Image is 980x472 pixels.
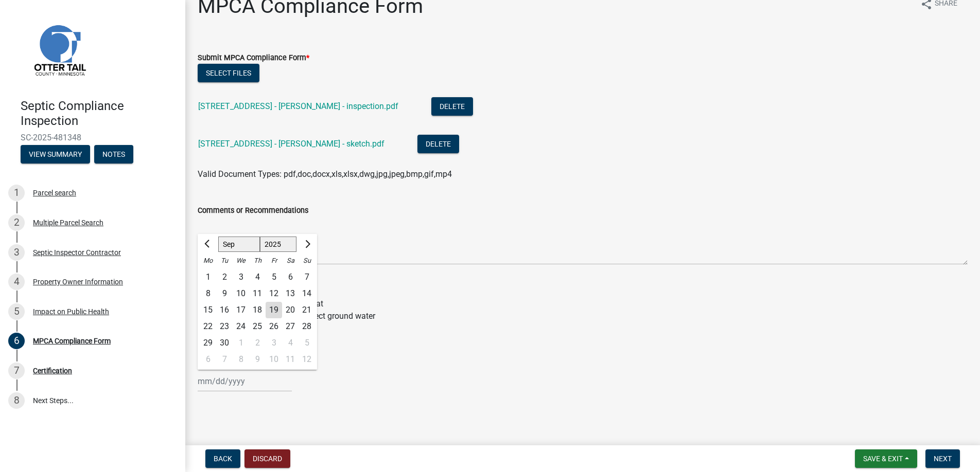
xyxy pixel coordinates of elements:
div: 5 [299,335,315,351]
div: Fr [266,252,282,269]
div: 16 [216,302,233,318]
div: Tuesday, September 2, 2025 [216,269,233,285]
div: Su [299,252,315,269]
div: 27 [282,318,299,335]
div: 14 [299,285,315,302]
div: Tuesday, September 23, 2025 [216,318,233,335]
span: Save & Exit [863,455,903,463]
div: 30 [216,335,233,351]
div: 4 [8,274,25,290]
div: Friday, October 10, 2025 [266,351,282,368]
div: 17 [233,302,249,318]
wm-modal-confirm: Delete Document [417,140,459,150]
button: Notes [94,145,133,164]
div: 6 [282,269,299,285]
div: 4 [282,335,299,351]
a: [STREET_ADDRESS] - [PERSON_NAME] - inspection.pdf [198,101,398,111]
div: 8 [233,351,249,368]
div: Sunday, September 28, 2025 [299,318,315,335]
div: 11 [249,285,266,302]
div: Thursday, September 11, 2025 [249,285,266,302]
button: Back [205,449,240,468]
div: 4 [249,269,266,285]
div: 1 [8,185,25,201]
div: 9 [216,285,233,302]
div: Monday, September 8, 2025 [200,285,216,302]
div: Tuesday, October 7, 2025 [216,351,233,368]
button: Select files [198,64,259,82]
div: Thursday, October 2, 2025 [249,335,266,351]
div: 15 [200,302,216,318]
div: Wednesday, September 24, 2025 [233,318,249,335]
div: 3 [233,269,249,285]
div: Friday, October 3, 2025 [266,335,282,351]
div: Sa [282,252,299,269]
div: Monday, September 22, 2025 [200,318,216,335]
div: Monday, September 29, 2025 [200,335,216,351]
div: 18 [249,302,266,318]
div: 10 [233,285,249,302]
div: 5 [8,303,25,320]
div: 26 [266,318,282,335]
div: Friday, September 12, 2025 [266,285,282,302]
div: Sunday, September 21, 2025 [299,302,315,318]
div: Friday, September 19, 2025 [266,302,282,318]
div: 1 [200,269,216,285]
div: 2 [216,269,233,285]
input: mm/dd/yyyy [198,371,292,392]
div: Saturday, October 4, 2025 [282,335,299,351]
button: Previous month [202,236,214,252]
div: Sunday, September 7, 2025 [299,269,315,285]
div: 7 [299,269,315,285]
img: Otter Tail County, Minnesota [21,11,98,88]
div: Multiple Parcel Search [33,219,103,226]
div: Wednesday, September 10, 2025 [233,285,249,302]
div: Friday, September 5, 2025 [266,269,282,285]
div: 28 [299,318,315,335]
div: 10 [266,351,282,368]
label: Comments or Recommendations [198,207,308,214]
span: Next [934,455,952,463]
select: Select month [218,237,260,252]
wm-modal-confirm: Summary [21,151,90,159]
a: [STREET_ADDRESS] - [PERSON_NAME] - sketch.pdf [198,139,384,149]
wm-modal-confirm: Delete Document [431,102,473,112]
div: Sunday, October 5, 2025 [299,335,315,351]
div: Th [249,252,266,269]
div: Friday, September 26, 2025 [266,318,282,335]
div: 1 [233,335,249,351]
div: Tu [216,252,233,269]
div: 13 [282,285,299,302]
div: 12 [266,285,282,302]
div: Wednesday, October 1, 2025 [233,335,249,351]
div: 29 [200,335,216,351]
div: Parcel search [33,189,76,196]
div: Wednesday, October 8, 2025 [233,351,249,368]
div: Monday, September 15, 2025 [200,302,216,318]
button: Delete [431,97,473,116]
div: Saturday, September 6, 2025 [282,269,299,285]
div: Mo [200,252,216,269]
div: 2 [249,335,266,351]
div: We [233,252,249,269]
button: Save & Exit [855,449,917,468]
div: Thursday, October 9, 2025 [249,351,266,368]
div: Property Owner Information [33,278,123,285]
div: 23 [216,318,233,335]
button: Discard [244,449,290,468]
div: 2 [8,214,25,231]
div: Wednesday, September 3, 2025 [233,269,249,285]
div: Tuesday, September 16, 2025 [216,302,233,318]
div: Sunday, September 14, 2025 [299,285,315,302]
div: 11 [282,351,299,368]
span: Valid Document Types: pdf,doc,docx,xls,xlsx,dwg,jpg,jpeg,bmp,gif,mp4 [198,169,452,179]
div: Wednesday, September 17, 2025 [233,302,249,318]
div: Tuesday, September 30, 2025 [216,335,233,351]
div: Saturday, September 13, 2025 [282,285,299,302]
div: 24 [233,318,249,335]
div: 20 [282,302,299,318]
div: 21 [299,302,315,318]
div: 3 [8,244,25,261]
div: 5 [266,269,282,285]
div: 8 [8,392,25,409]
